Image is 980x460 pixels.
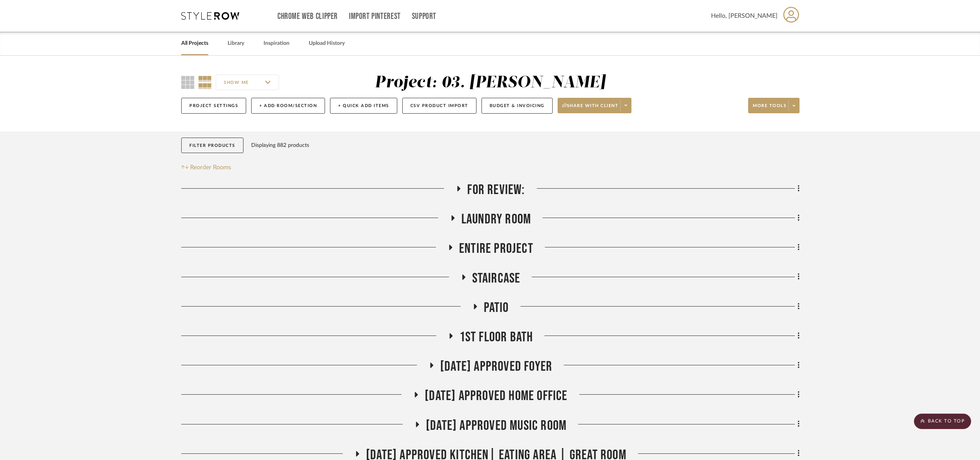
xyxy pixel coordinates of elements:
scroll-to-top-button: BACK TO TOP [914,414,971,429]
button: More tools [748,98,800,113]
a: All Projects [181,38,208,49]
span: Share with client [562,103,619,114]
span: More tools [753,103,786,114]
span: Hello, [PERSON_NAME] [711,11,778,20]
span: Staircase [472,270,521,287]
span: [DATE] Approved Music Room [426,417,567,434]
button: Reorder Rooms [181,163,231,172]
span: [DATE] Approved Foyer [440,358,552,375]
button: Project Settings [181,98,246,114]
span: Entire Project [459,240,533,257]
button: Filter Products [181,138,243,153]
a: Upload History [309,38,345,49]
button: CSV Product Import [402,98,476,114]
a: Support [412,13,436,20]
a: Import Pinterest [349,13,401,20]
button: Share with client [558,98,632,113]
a: Library [228,38,244,49]
span: 1st floor bath [459,329,533,346]
button: + Quick Add Items [330,98,397,114]
span: Reorder Rooms [190,163,231,172]
div: Displaying 882 products [251,138,309,153]
button: Budget & Invoicing [481,98,553,114]
span: Laundry Room [461,211,531,228]
span: Patio [484,300,509,316]
a: Inspiration [264,38,289,49]
span: For Review: [467,182,525,198]
button: + Add Room/Section [251,98,325,114]
div: Project: 03. [PERSON_NAME] [375,75,606,91]
span: [DATE] Approved Home Office [425,388,567,404]
a: Chrome Web Clipper [277,13,338,20]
